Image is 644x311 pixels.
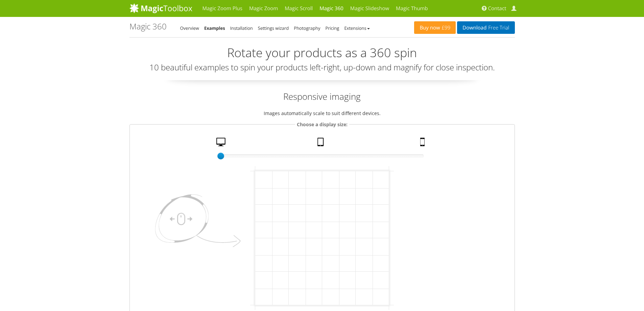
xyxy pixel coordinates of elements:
h3: 10 beautiful examples to spin your products left-right, up-down and magnify for close inspection. [129,63,515,72]
a: DownloadFree Trial [457,21,515,34]
a: Buy now£99 [414,21,456,34]
span: Free Trial [486,25,509,30]
a: Overview [180,25,199,31]
span: Contact [488,5,506,12]
a: Tablet [315,138,328,150]
a: Settings wizard [258,25,289,31]
a: Mobile [418,138,429,150]
h2: Rotate your products as a 360 spin [129,46,515,60]
a: Desktop [214,138,230,150]
p: Images automatically scale to suit different devices. [129,109,515,117]
h2: Responsive imaging [129,90,515,103]
a: Extensions [344,25,369,31]
h1: Magic 360 [129,22,167,31]
img: MagicToolbox.com - Image tools for your website [129,3,192,13]
legend: Choose a display size: [295,120,349,128]
a: Examples [204,25,225,31]
a: Installation [230,25,253,31]
a: Pricing [325,25,339,31]
span: £99 [440,25,451,30]
a: Photography [294,25,320,31]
